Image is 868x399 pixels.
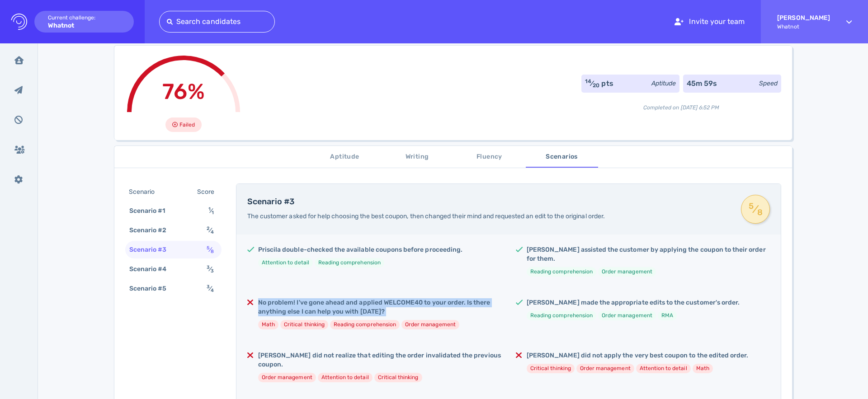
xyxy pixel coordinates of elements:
div: Score [195,185,220,198]
span: Fluency [459,151,520,163]
sub: 20 [593,82,599,89]
li: Reading comprehension [315,258,384,268]
li: Attention to detail [318,373,373,382]
li: Critical thinking [280,320,328,329]
div: ⁄ pts [585,78,613,89]
h4: Scenario #3 [247,197,730,207]
div: Aptitude [651,79,676,88]
h5: [PERSON_NAME] did not apply the very best coupon to the edited order. [527,351,748,360]
sub: 8 [756,211,763,213]
h5: [PERSON_NAME] did not realize that editing the order invalidated the previous coupon. [258,351,501,369]
div: Scenario #1 [127,204,176,217]
h5: Priscila double-checked the available coupons before proceeding. [258,245,462,254]
sup: 2 [207,225,210,231]
span: ⁄ [207,285,214,292]
li: Critical thinking [527,364,575,373]
sup: 5 [748,205,755,207]
sup: 3 [207,264,210,270]
li: Reading comprehension [527,267,596,277]
li: Order management [401,320,459,329]
strong: [PERSON_NAME] [777,14,830,22]
h5: [PERSON_NAME] made the appropriate edits to the customer's order. [527,298,740,307]
sup: 14 [585,78,591,84]
div: Scenario #3 [127,243,178,256]
sup: 3 [207,284,210,290]
li: Reading comprehension [527,311,596,320]
span: The customer asked for help choosing the best coupon, then changed their mind and requested an ed... [247,212,605,220]
span: Aptitude [314,151,376,163]
li: Reading comprehension [330,320,400,329]
span: Writing [387,151,448,163]
sub: 1 [212,210,214,216]
div: Scenario #4 [127,263,178,276]
span: ⁄ [748,201,763,217]
h5: No problem! I've gone ahead and applied WELCOME40 to your order. Is there anything else I can hel... [258,298,501,316]
sub: 8 [211,249,214,254]
span: Failed [179,119,195,130]
li: Attention to detail [636,364,691,373]
span: 76% [162,79,204,104]
span: Scenarios [531,151,593,163]
li: RMA [658,311,677,320]
span: Whatnot [777,23,830,30]
sub: 4 [211,287,214,293]
li: Critical thinking [374,373,422,382]
li: Attention to detail [258,258,313,268]
sub: 4 [211,229,214,235]
sup: 5 [207,245,210,251]
div: Scenario [127,185,165,198]
span: ⁄ [207,226,214,234]
div: Scenario #5 [127,282,178,295]
sub: 3 [211,268,214,274]
sup: 1 [208,206,211,212]
li: Order management [598,267,656,277]
div: Speed [759,79,778,88]
li: Order management [598,311,656,320]
span: ⁄ [207,246,214,253]
span: ⁄ [207,265,214,273]
div: Completed on [DATE] 6:52 PM [581,96,781,112]
li: Math [693,364,713,373]
div: Scenario #2 [127,224,178,237]
div: 45m 59s [687,78,717,89]
li: Order management [258,373,316,382]
h5: [PERSON_NAME] assisted the customer by applying the coupon to their order for them. [527,245,770,263]
li: Order management [576,364,634,373]
span: ⁄ [208,207,214,215]
li: Math [258,320,278,329]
